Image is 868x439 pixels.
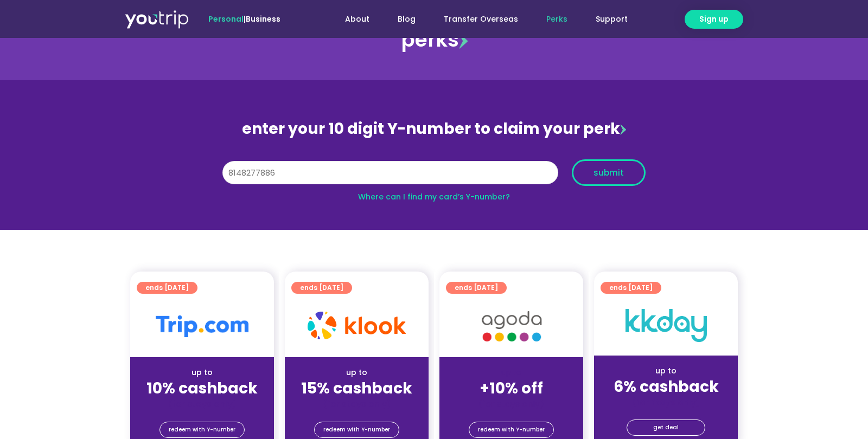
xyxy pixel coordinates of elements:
div: up to [293,367,420,378]
strong: +10% off [480,378,543,399]
span: get deal [653,420,679,435]
div: up to [603,365,729,377]
span: ends [DATE] [300,282,343,294]
input: 10 digit Y-number (e.g. 8123456789) [222,161,558,185]
a: Transfer Overseas [430,9,532,29]
div: (for stays only) [293,398,420,410]
a: redeem with Y-number [159,422,245,438]
div: up to [139,367,265,378]
span: Sign up [699,14,729,25]
a: ends [DATE] [601,282,661,294]
span: submit [593,169,624,177]
strong: 15% cashback [301,378,412,399]
a: ends [DATE] [137,282,197,294]
a: Perks [532,9,582,29]
a: redeem with Y-number [469,422,554,438]
strong: 6% cashback [614,376,719,397]
a: Sign up [685,10,743,29]
a: ends [DATE] [291,282,352,294]
span: Personal [208,14,244,24]
a: About [331,9,384,29]
a: ends [DATE] [446,282,507,294]
span: redeem with Y-number [323,422,390,437]
div: enter your 10 digit Y-number to claim your perk [217,115,651,143]
span: ends [DATE] [145,282,189,294]
a: get deal [627,419,705,436]
a: Blog [384,9,430,29]
span: | [208,14,280,24]
button: submit [572,159,646,186]
span: ends [DATE] [609,282,653,294]
a: Business [246,14,280,24]
div: (for stays only) [603,397,729,408]
form: Y Number [222,159,646,194]
a: Where can I find my card’s Y-number? [358,191,510,202]
nav: Menu [310,9,642,29]
strong: 10% cashback [146,378,258,399]
span: ends [DATE] [455,282,498,294]
span: redeem with Y-number [169,422,235,437]
span: up to [501,367,521,378]
div: (for stays only) [139,398,265,410]
a: redeem with Y-number [314,422,399,438]
span: redeem with Y-number [478,422,545,437]
div: (for stays only) [448,398,575,410]
a: Support [582,9,642,29]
